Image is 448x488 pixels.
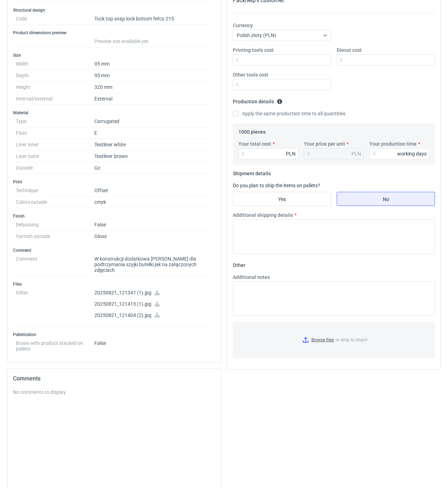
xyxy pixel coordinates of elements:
dt: Debossing [16,219,94,231]
p: 20250821_121404 (2).jpg [94,312,212,319]
label: Your production time [369,140,417,147]
label: Additional shipping details [233,212,293,219]
h2: Comments [13,374,215,383]
input: 0 [238,148,298,159]
label: No [337,192,435,206]
dd: W konstrukcji dodatkowa [PERSON_NAME] dla podtrzymania szyjki butelki jak na załączonych zdjęciach [94,253,212,276]
label: Diecut cost [337,47,362,54]
dt: Height [16,81,94,93]
dt: Internal/external [16,93,94,105]
dt: Code [16,13,94,25]
label: Your total cost [238,140,271,147]
dt: Liner inner [16,139,94,151]
label: Additional notes [233,274,270,281]
legend: 1000 pieces [238,126,266,135]
legend: Production details [233,96,282,104]
h3: Print [13,179,215,185]
dt: Varnish outside [16,231,94,242]
h3: Palletization [13,332,215,337]
legend: Other [233,260,245,268]
label: Printing tools cost [233,47,274,54]
dt: Depth [16,70,94,81]
label: Your price per unit [304,140,345,147]
input: 0 [233,54,331,66]
dt: Colors outside [16,196,94,208]
h3: Files [13,281,215,287]
dd: 320 mm [94,81,212,93]
dt: Outside [16,162,94,174]
dt: Flute [16,127,94,139]
h3: Structural design [13,7,215,13]
dd: Testliner white [94,139,212,151]
input: 0 [369,148,429,159]
dt: Other [16,287,94,327]
input: 0 [233,79,331,90]
label: Other tools cost [233,71,268,78]
dt: Type [16,116,94,127]
div: PLN [351,150,361,157]
label: Currency [233,22,253,29]
dd: False [94,219,212,231]
dt: Technique [16,185,94,196]
legend: Shipment details [233,168,271,176]
div: PLN [286,150,295,157]
h3: Product dimensions preview [13,30,215,36]
dd: External [94,93,212,105]
dd: Tuck top snap lock bottom fefco 215 [94,13,212,25]
h3: Comment [13,248,215,253]
p: 20250821_121415 (1).jpg [94,301,212,307]
dd: E [94,127,212,139]
label: Yes [233,192,331,206]
h3: Size [13,53,215,58]
dt: Boxes with product stacked on pallets [16,337,94,352]
dt: Width [16,58,94,70]
label: Apply the same production time to all quantities [233,110,346,117]
span: Polish złoty (PLN) [237,32,276,38]
dd: False [94,337,212,352]
label: Do you plan to ship the items on pallets? [233,183,320,188]
div: working days [397,150,427,157]
div: No comments to display [13,389,215,396]
dd: 95 mm [94,70,212,81]
label: or drop to attach [233,322,435,358]
h3: Finish [13,213,215,219]
dd: Testliner brown [94,151,212,162]
dd: cmyk [94,196,212,208]
h3: Material [13,110,215,116]
dt: Comment [16,253,94,276]
input: 0 [337,54,435,66]
dt: Liner outer [16,151,94,162]
span: Preview not available yet. [94,38,150,44]
dd: Corrugated [94,116,212,127]
dd: 95 mm [94,58,212,70]
dd: Gloss [94,231,212,242]
dd: Offset [94,185,212,196]
p: 20250821_121347 (1).jpg [94,290,212,296]
dd: Gc [94,162,212,174]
